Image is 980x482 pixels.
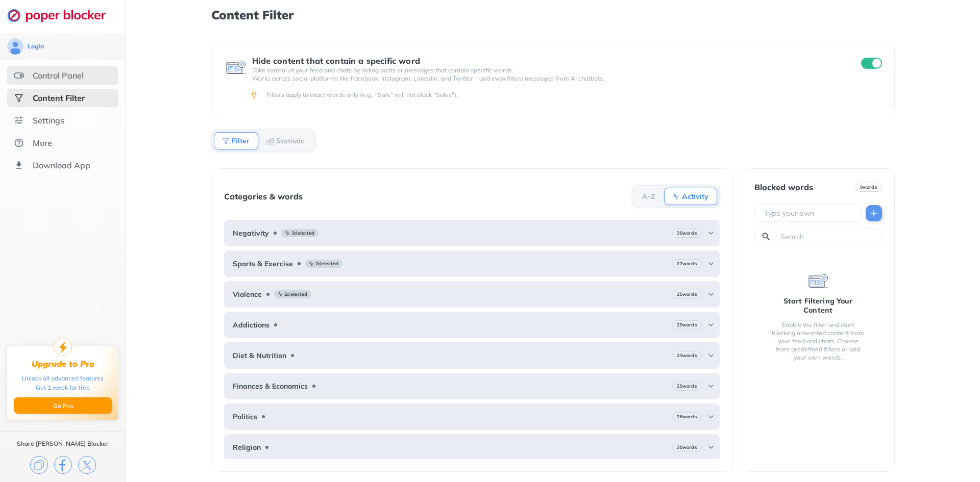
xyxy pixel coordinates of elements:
b: 3 detected [291,230,314,237]
div: More [33,138,52,148]
b: 29 words [677,321,697,328]
b: Sports & Exercise [233,260,293,268]
b: Negativity [233,229,269,237]
b: Statistic [276,138,304,144]
b: 27 words [677,260,697,267]
b: 2 detected [315,260,338,267]
div: Upgrade to Pro [32,359,94,369]
img: Activity [672,192,680,200]
img: about.svg [14,138,24,148]
div: Login [28,42,44,50]
b: 30 words [677,444,697,451]
b: 25 words [677,291,697,298]
div: Enable the filter and start blocking unwanted content from your feed and chats. Choose from prede... [771,321,866,362]
img: copy.svg [30,456,48,474]
b: Diet & Nutrition [233,351,286,360]
img: upgrade-to-pro.svg [54,338,72,356]
div: Control Panel [33,70,84,81]
b: 30 words [677,230,697,237]
b: 0 words [860,184,877,191]
div: Content Filter [33,93,85,103]
p: Take control of your feed and chats by hiding posts or messages that contain specific words. [252,66,842,74]
img: x.svg [78,456,96,474]
button: Go Pro [14,397,112,414]
h1: Content Filter [211,8,894,21]
b: Politics [233,413,257,421]
div: Download App [33,160,90,170]
b: Filter [232,138,250,144]
b: Activity [682,193,708,199]
b: Finances & Economics [233,382,308,390]
b: 23 words [677,352,697,359]
input: Type your own [763,208,857,218]
b: Addictions [233,321,269,329]
div: Share [PERSON_NAME] Blocker [17,440,109,448]
div: Filters apply to exact words only (e.g., "Sale" will not block "Sales"). [266,91,880,99]
img: avatar.svg [7,38,23,55]
b: A-Z [642,193,655,199]
img: facebook.svg [54,456,72,474]
div: Categories & words [224,192,303,201]
div: Hide content that contain a specific word [252,56,842,65]
b: Violence [233,290,262,298]
div: Blocked words [754,183,813,192]
p: Works across social platforms like Facebook, Instagram, LinkedIn, and Twitter – and even filters ... [252,74,842,83]
b: 26 words [677,413,697,420]
img: Statistic [266,137,274,145]
b: 2 detected [284,291,307,298]
b: 25 words [677,383,697,390]
b: Religion [233,443,261,451]
div: Settings [33,115,64,125]
img: logo-webpage.svg [7,8,117,22]
div: Get 1 week for free [36,383,90,392]
input: Search [779,232,877,242]
img: features.svg [14,70,24,81]
img: Filter [222,137,230,145]
img: settings.svg [14,115,24,125]
div: Unlock all advanced features [22,374,104,383]
img: download-app.svg [14,160,24,170]
div: Start Filtering Your Content [771,296,866,315]
img: social-selected.svg [14,93,24,103]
